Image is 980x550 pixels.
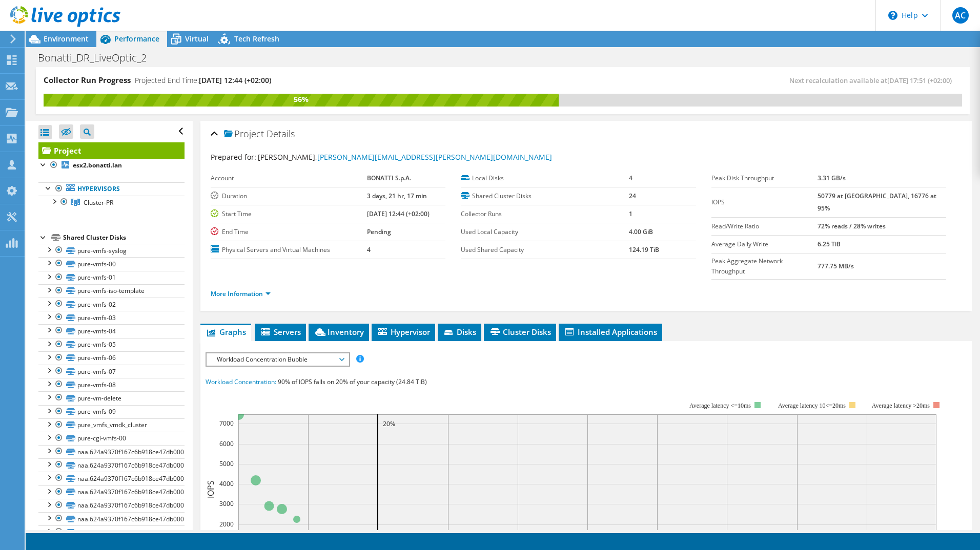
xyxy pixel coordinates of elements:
label: Average Daily Write [711,239,818,249]
a: esx2.bonatti.lan [38,159,185,172]
a: pure-vmfs-05 [38,338,185,351]
span: 90% of IOPS falls on 20% of your capacity (24.84 TiB) [278,377,427,386]
label: Shared Cluster Disks [461,191,629,201]
a: pure-vmfs-02 [38,298,185,311]
text: 4000 [219,479,234,488]
svg: \n [888,11,897,20]
a: pure-cgi-vmfs-00 [38,432,185,445]
span: Cluster-PR [84,198,113,207]
b: [DATE] 12:44 (+02:00) [367,209,430,218]
label: Peak Disk Throughput [711,173,818,183]
a: pure-vmfs-06 [38,351,185,365]
text: 20% [383,419,395,428]
b: 24 [629,192,636,200]
span: Installed Applications [564,327,657,337]
text: 7000 [219,419,234,428]
span: Inventory [314,327,364,337]
span: Workload Concentration: [206,377,276,386]
b: 777.75 MB/s [818,262,854,270]
tspan: Average latency <=10ms [689,402,751,409]
a: pure-vmfs-03 [38,311,185,324]
div: Shared Cluster Disks [63,231,185,244]
a: naa.624a9370f167c6b918ce47db00014a90 [38,458,185,472]
label: Account [211,173,367,183]
a: More Information [211,289,271,298]
a: pure-vmfs-00 [38,257,185,270]
label: Duration [211,191,367,201]
b: 4 [629,174,632,182]
span: Cluster Disks [489,327,551,337]
a: pure-vm-delete [38,391,185,405]
b: esx2.bonatti.lan [73,161,122,170]
a: naa.624a9370f167c6b918ce47db0001f24c [38,512,185,525]
b: 4 [367,245,371,254]
span: Tech Refresh [234,34,279,44]
span: Environment [44,34,89,44]
label: Read/Write Ratio [711,221,818,231]
text: 3000 [219,499,234,508]
label: Prepared for: [211,152,256,162]
b: Pending [367,227,391,236]
b: 50779 at [GEOGRAPHIC_DATA], 16776 at 95% [818,192,936,213]
label: Used Shared Capacity [461,245,629,255]
label: Physical Servers and Virtual Machines [211,245,367,255]
a: pure-vmfs-08 [38,378,185,391]
b: 6.25 TiB [818,240,841,248]
b: BONATTI S.p.A. [367,174,411,182]
text: IOPS [205,480,216,498]
span: [PERSON_NAME], [258,152,552,162]
span: Project [224,129,264,139]
span: Disks [443,327,476,337]
span: [DATE] 12:44 (+02:00) [199,75,271,85]
a: pure-vmfs-09 [38,405,185,418]
a: Cluster-PR [38,196,185,209]
span: Details [267,128,295,140]
a: Project [38,142,185,159]
text: 6000 [219,439,234,448]
h4: Projected End Time: [135,75,271,86]
label: End Time [211,227,367,237]
span: Next recalculation available at [789,76,957,85]
span: Hypervisor [377,327,430,337]
a: naa.624a9370f167c6b918ce47db00015d6f [38,525,185,539]
span: Virtual [185,34,209,44]
span: [DATE] 17:51 (+02:00) [887,76,952,85]
a: pure-vmfs-iso-template [38,284,185,298]
a: Hypervisors [38,182,185,196]
span: AC [952,7,969,24]
label: Peak Aggregate Network Throughput [711,256,818,277]
div: 56% [44,94,559,105]
span: Graphs [206,327,246,337]
label: Used Local Capacity [461,227,629,237]
h1: Bonatti_DR_LiveOptic_2 [33,52,162,64]
label: Local Disks [461,173,629,183]
a: naa.624a9370f167c6b918ce47db00014a8f [38,445,185,458]
a: pure_vmfs_vmdk_cluster [38,418,185,432]
b: 4.00 GiB [629,227,653,236]
label: IOPS [711,197,818,207]
a: naa.624a9370f167c6b918ce47db00014a92 [38,485,185,499]
a: [PERSON_NAME][EMAIL_ADDRESS][PERSON_NAME][DOMAIN_NAME] [317,152,552,162]
a: pure-vmfs-syslog [38,244,185,257]
b: 124.19 TiB [629,245,659,254]
span: Servers [260,327,301,337]
a: pure-vmfs-01 [38,271,185,284]
a: naa.624a9370f167c6b918ce47db0001ece0 [38,499,185,512]
text: 2000 [219,520,234,528]
b: 72% reads / 28% writes [818,222,886,230]
a: pure-vmfs-04 [38,324,185,337]
text: 5000 [219,459,234,468]
text: Average latency >20ms [872,402,930,409]
span: Workload Concentration Bubble [212,353,343,366]
b: 3.31 GB/s [818,174,846,182]
b: 1 [629,209,632,218]
b: 3 days, 21 hr, 17 min [367,192,427,200]
a: pure-vmfs-07 [38,365,185,378]
span: Performance [114,34,159,44]
tspan: Average latency 10<=20ms [778,402,846,409]
label: Collector Runs [461,209,629,219]
a: naa.624a9370f167c6b918ce47db00014a91 [38,472,185,485]
label: Start Time [211,209,367,219]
